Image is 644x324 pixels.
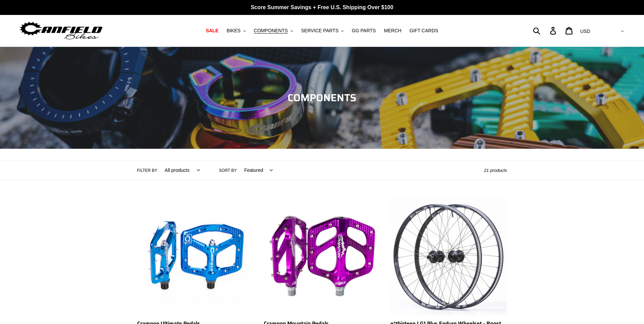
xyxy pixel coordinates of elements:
a: SALE [202,26,222,35]
a: MERCH [381,26,405,35]
span: SERVICE PARTS [301,28,338,34]
span: GG PARTS [352,28,376,34]
label: Filter by [137,167,158,174]
span: COMPONENTS [254,28,288,34]
span: BIKES [226,28,240,34]
button: BIKES [223,26,249,35]
span: 21 products [484,168,507,173]
button: SERVICE PARTS [298,26,347,35]
button: COMPONENTS [251,26,296,35]
span: COMPONENTS [288,90,356,106]
a: GG PARTS [348,26,379,35]
span: SALE [206,28,218,34]
a: GIFT CARDS [406,26,442,35]
input: Search [537,23,554,38]
span: GIFT CARDS [409,28,438,34]
label: Sort by [219,167,237,174]
img: Canfield Bikes [19,20,104,41]
span: MERCH [384,28,401,34]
